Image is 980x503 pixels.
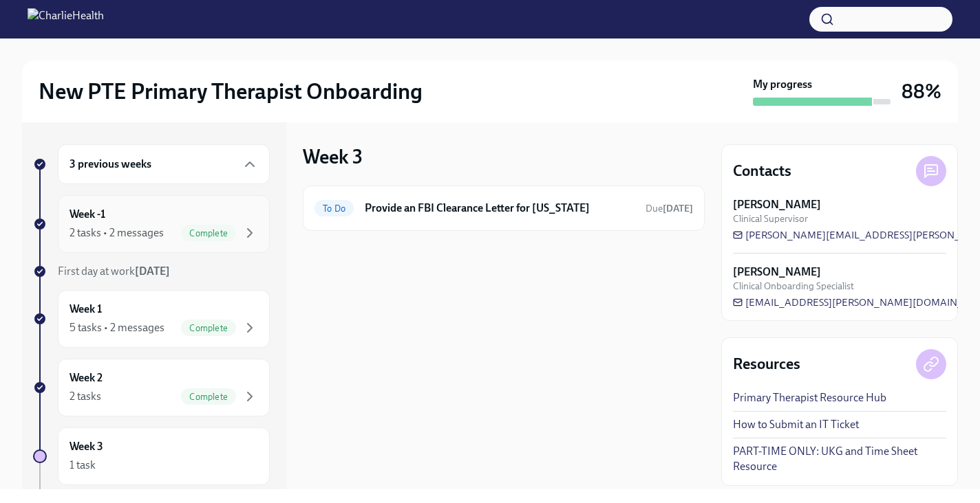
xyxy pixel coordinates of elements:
[70,302,102,317] h6: Week 1
[733,161,791,181] h4: Contacts
[181,228,236,238] span: Complete
[753,77,812,92] strong: My progress
[28,8,104,30] img: CharlieHealth
[181,392,236,402] span: Complete
[33,290,270,348] a: Week 15 tasks • 2 messagesComplete
[135,265,170,278] strong: [DATE]
[315,203,354,214] span: To Do
[33,195,270,253] a: Week -12 tasks • 2 messagesComplete
[70,439,103,454] h6: Week 3
[733,212,808,225] span: Clinical Supervisor
[33,264,270,279] a: First day at work[DATE]
[733,444,946,474] a: PART-TIME ONLY: UKG and Time Sheet Resource
[33,427,270,485] a: Week 31 task
[733,197,821,212] strong: [PERSON_NAME]
[902,79,941,104] h3: 88%
[70,207,105,222] h6: Week -1
[303,144,363,169] h3: Week 3
[70,389,101,404] div: 2 tasks
[733,265,821,280] strong: [PERSON_NAME]
[58,144,270,184] div: 3 previous weeks
[58,265,170,278] span: First day at work
[39,78,423,105] h2: New PTE Primary Therapist Onboarding
[646,203,693,214] span: Due
[733,354,800,375] h4: Resources
[733,417,859,432] a: How to Submit an IT Ticket
[365,201,635,216] h6: Provide an FBI Clearance Letter for [US_STATE]
[70,320,164,335] div: 5 tasks • 2 messages
[70,157,151,172] h6: 3 previous weeks
[70,225,164,241] div: 2 tasks • 2 messages
[70,458,96,473] div: 1 task
[315,197,693,219] a: To DoProvide an FBI Clearance Letter for [US_STATE]Due[DATE]
[70,370,103,385] h6: Week 2
[663,203,693,214] strong: [DATE]
[33,359,270,416] a: Week 22 tasksComplete
[733,280,854,293] span: Clinical Onboarding Specialist
[646,202,693,215] span: October 23rd, 2025 07:00
[181,323,236,333] span: Complete
[733,390,886,405] a: Primary Therapist Resource Hub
